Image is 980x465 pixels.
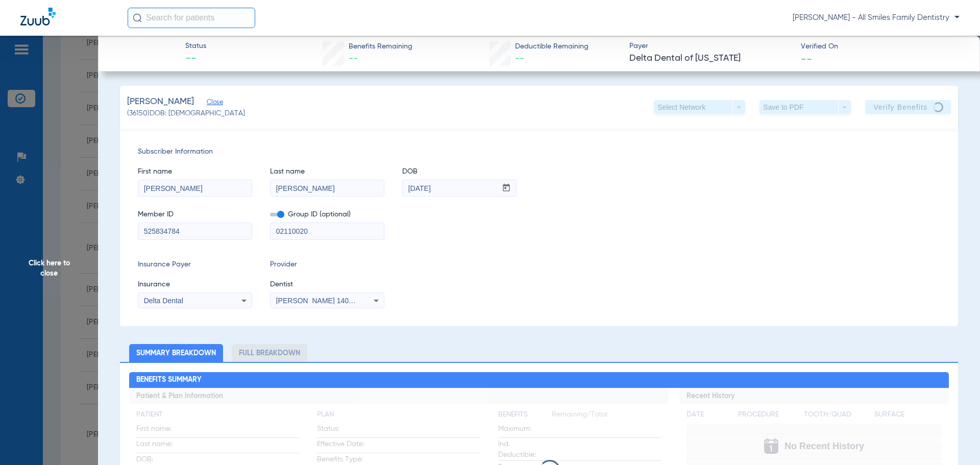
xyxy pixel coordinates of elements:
[144,297,183,305] span: Delta Dental
[801,41,964,52] span: Verified On
[629,52,792,65] span: Delta Dental of [US_STATE]
[133,13,142,22] img: Search Icon
[349,54,358,63] span: --
[207,99,216,108] span: Close
[929,416,980,465] iframe: Chat Widget
[515,41,589,52] span: Deductible Remaining
[402,166,517,177] span: DOB
[128,8,255,28] input: Search for patients
[127,95,194,108] span: [PERSON_NAME]
[801,53,812,64] span: --
[629,41,792,52] span: Payer
[185,41,206,52] span: Status
[515,54,524,63] span: --
[185,52,206,66] span: --
[20,8,56,26] img: Zuub Logo
[349,41,412,52] span: Benefits Remaining
[127,108,245,119] span: (36150) DOB: [DEMOGRAPHIC_DATA]
[232,344,307,362] li: Full Breakdown
[270,259,384,270] span: Provider
[497,180,517,197] button: Open calendar
[138,279,252,290] span: Insurance
[793,13,960,23] span: [PERSON_NAME] - All Smiles Family Dentistry
[138,209,252,220] span: Member ID
[138,259,252,270] span: Insurance Payer
[270,279,384,290] span: Dentist
[129,344,223,362] li: Summary Breakdown
[138,146,940,157] span: Subscriber Information
[270,166,384,177] span: Last name
[129,372,949,388] h2: Benefits Summary
[138,166,252,177] span: First name
[276,297,377,305] span: [PERSON_NAME] 1407954035
[270,209,384,220] span: Group ID (optional)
